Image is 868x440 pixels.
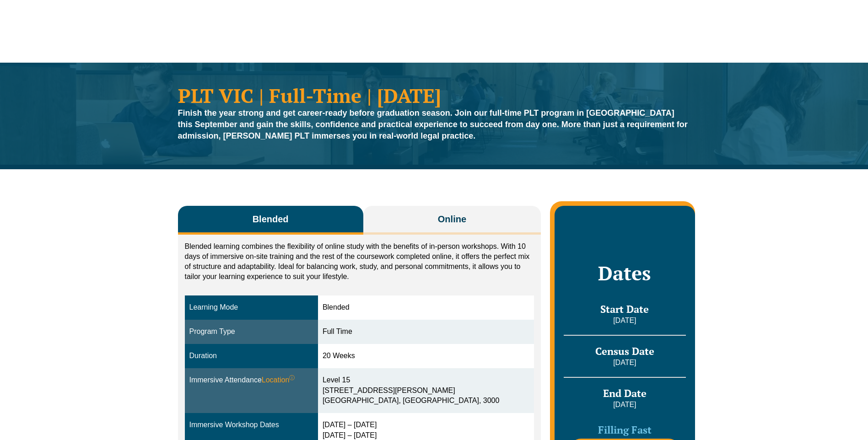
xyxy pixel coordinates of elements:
[289,375,295,381] sup: ⓘ
[438,213,466,225] span: Online
[564,400,685,410] p: [DATE]
[323,351,529,361] div: 20 Weeks
[185,241,534,282] p: Blended learning combines the flexibility of online study with the benefits of in-person workshop...
[178,86,690,105] h1: PLT VIC | Full-Time | [DATE]
[564,316,685,326] p: [DATE]
[253,213,289,225] span: Blended
[189,375,313,386] div: Immersive Attendance
[600,302,649,316] span: Start Date
[262,375,295,386] span: Location
[323,327,529,337] div: Full Time
[595,344,654,358] span: Census Date
[564,262,685,284] h2: Dates
[178,108,688,140] strong: Finish the year strong and get career-ready before graduation season. Join our full-time PLT prog...
[189,302,313,313] div: Learning Mode
[598,423,652,436] span: Filling Fast
[323,375,529,407] div: Level 15 [STREET_ADDRESS][PERSON_NAME] [GEOGRAPHIC_DATA], [GEOGRAPHIC_DATA], 3000
[189,420,313,430] div: Immersive Workshop Dates
[189,327,313,337] div: Program Type
[603,386,647,400] span: End Date
[323,302,529,313] div: Blended
[189,351,313,361] div: Duration
[564,358,685,368] p: [DATE]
